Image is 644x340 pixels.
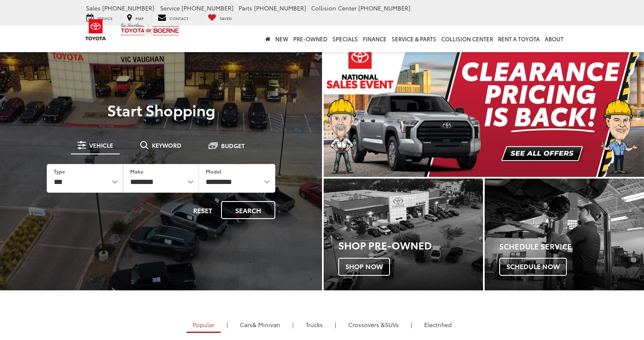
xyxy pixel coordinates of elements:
span: Parts [239,4,252,12]
p: Start Shopping [35,101,287,118]
span: Crossovers & [348,320,385,329]
span: Shop Now [338,258,390,275]
a: Cars [234,317,287,332]
div: carousel slide number 1 of 2 [324,42,644,177]
span: [PHONE_NUMBER] [254,4,306,12]
a: Collision Center [439,25,496,52]
span: Map [136,15,143,21]
span: Service [97,15,113,21]
li: | [333,320,338,329]
img: Toyota [80,16,111,43]
button: Click to view previous picture. [324,58,372,160]
a: My Saved Vehicles [201,13,238,23]
span: [PHONE_NUMBER] [358,4,410,12]
div: Toyota [485,179,644,290]
span: Vehicle [89,142,113,148]
span: Keyword [152,142,181,148]
section: Carousel section with vehicle pictures - may contain disclaimers. [324,42,644,177]
span: Saved [220,15,232,21]
a: SUVs [342,317,405,332]
li: | [290,320,296,329]
a: Contact [151,13,195,23]
img: Clearance Pricing Is Back [324,42,644,177]
span: & Minivan [252,320,280,329]
span: [PHONE_NUMBER] [102,4,154,12]
a: Popular [186,317,221,333]
a: Finance [360,25,389,52]
label: Make [130,168,143,175]
span: Sales [86,4,101,12]
a: Home [263,25,273,52]
button: Reset [186,201,219,219]
span: Schedule Now [499,258,567,275]
button: Click to view next picture. [596,58,644,160]
span: Service [160,4,180,12]
label: Type [54,168,65,175]
a: Pre-Owned [291,25,330,52]
h3: Shop Pre-Owned [338,239,483,250]
label: Model [206,168,221,175]
a: Service [80,13,119,23]
a: Electrified [418,317,458,332]
span: Collision Center [311,4,357,12]
a: Specials [330,25,360,52]
a: Rent a Toyota [496,25,542,52]
a: Trucks [299,317,329,332]
a: Schedule Service Schedule Now [485,179,644,290]
a: Map [121,13,150,23]
li: | [409,320,414,329]
img: Vic Vaughan Toyota of Boerne [120,23,180,37]
span: Budget [221,143,245,149]
a: New [273,25,291,52]
a: Shop Pre-Owned Shop Now [324,179,483,290]
div: Toyota [324,179,483,290]
a: About [542,25,566,52]
h4: Schedule Service [499,242,644,251]
span: Contact [170,15,189,21]
a: Service & Parts: Opens in a new tab [389,25,439,52]
button: Search [221,201,275,219]
li: | [224,320,230,329]
span: [PHONE_NUMBER] [181,4,234,12]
